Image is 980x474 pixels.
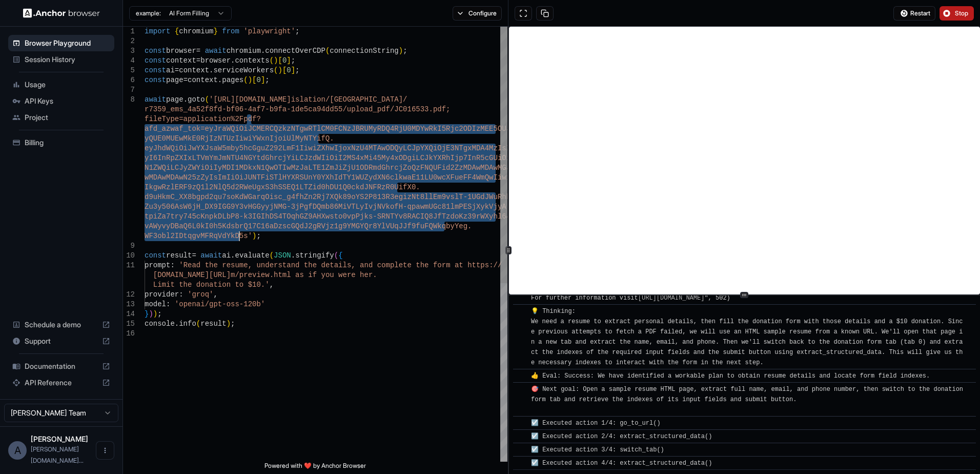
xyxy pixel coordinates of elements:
span: ] [261,76,265,84]
span: goto [188,95,205,104]
div: 15 [123,319,135,329]
span: API Keys [25,96,110,106]
span: = [175,66,179,74]
span: ( [196,320,200,328]
span: const [145,66,166,74]
span: ; [295,27,299,35]
span: ) [278,66,282,74]
span: ) [274,56,278,65]
div: Project [8,109,114,126]
span: lete the form at https:// [394,261,502,269]
button: Configure [453,6,502,21]
span: const [145,56,166,65]
span: ​ [518,431,523,442]
span: serviceWorkers [213,66,274,74]
span: console [145,320,175,328]
span: S2P813R3egizNt8llEm9vslT-1UGdJWuRhb5NyW [360,193,528,201]
span: 'Read the resume, understand the details, and comp [179,261,394,269]
span: r7359_ems_4a52f8fd-bf06-4af7-b9fa-1de5ca94dd55/upl [145,105,360,113]
span: . [218,76,222,84]
span: ( [270,251,274,260]
span: pages [222,76,243,84]
span: await [145,95,166,104]
span: Restart [910,9,930,17]
span: WF3obl2IDtqgvMFRqVdYkD5s' [145,232,252,240]
span: API Reference [25,378,98,388]
span: : [166,300,170,308]
span: 'groq' [188,290,213,299]
span: JSON [274,251,291,260]
span: oad_pdf/JC016533.pdf; [360,105,450,113]
span: [ [278,56,282,65]
div: 4 [123,56,135,66]
span: Documentation [25,361,98,371]
span: await [200,251,222,260]
div: API Keys [8,93,114,109]
span: ) [252,232,256,240]
span: ) [248,76,252,84]
span: . [209,66,213,74]
span: : [179,290,183,299]
span: example: [136,9,161,17]
span: ​ [518,418,523,428]
span: ; [295,66,299,74]
span: . [231,56,235,65]
div: 5 [123,66,135,75]
span: Schedule a demo [25,320,98,330]
span: [DOMAIN_NAME][URL] [153,271,231,279]
span: ) [149,310,153,318]
span: ​ [518,384,523,394]
span: ] [291,66,295,74]
span: 0 [282,56,287,65]
span: from [222,27,239,35]
span: ​ [518,445,523,455]
span: 👍 Eval: Success: We have identified a workable plan to obtain resume details and locate form fiel... [531,372,930,380]
span: ] [287,56,291,65]
button: Open menu [96,441,114,460]
span: Browser Playground [25,38,110,48]
span: IkgwRzlERF9zQ1l2NlQ5d2RWeUgxS3hSSEQ1LTZid0hDU1Q0ck [145,183,360,191]
span: connectionString [330,47,398,55]
span: ) [153,310,157,318]
span: 0 [287,66,291,74]
span: Support [25,336,98,346]
span: [ [282,66,287,74]
span: ; [265,76,269,84]
span: Session History [25,54,110,65]
span: fileType=application%2Fpdf? [145,115,261,123]
span: tpiZa7try745cKnpkDLbP8-k3IGIhDS4TOqhGZ9AHXwsto0vpP [145,212,360,221]
span: [ [252,76,256,84]
div: 9 [123,241,135,251]
span: Ashish Shroti [31,434,88,443]
span: stringify [295,251,334,260]
img: Anchor Logo [23,8,100,18]
div: 16 [123,329,135,339]
div: 6 [123,75,135,85]
span: Powered with ❤️ by Anchor Browser [264,462,366,474]
span: ( [243,76,248,84]
span: chromium [227,47,261,55]
button: Stop [940,6,974,21]
button: Restart [893,6,935,21]
span: const [145,251,166,260]
span: Limit the donation to $10.' [153,281,270,289]
span: Usage [25,80,110,90]
div: 13 [123,300,135,309]
span: ( [334,251,338,260]
span: page [166,76,183,84]
span: 'openai/gpt-oss-120b' [175,300,265,308]
span: prompt [145,261,170,269]
span: 💡 Thinking: We need a resume to extract personal details, then fill the donation form with those ... [531,308,963,366]
span: info [179,320,196,328]
span: yQUE0MUEwMkE0RjIzNTUzIiwiYWxnIjoiUlMyNTYifQ. [145,134,334,143]
span: afd_azwaf_tok=eyJraWQiOiJCMERCQzkzNTgwRTlCM0FCNzJB [145,125,360,133]
div: Usage [8,76,114,93]
span: islation/[GEOGRAPHIC_DATA]/ [291,95,407,104]
div: 1 [123,27,135,36]
span: . [183,95,188,104]
span: xMi45My4xODgiLCJkYXRhIjp7InR5cGUiOiJpc3 [360,154,528,162]
div: 10 [123,251,135,261]
span: = [196,47,200,55]
span: 0 [256,76,260,84]
span: . [291,251,295,260]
